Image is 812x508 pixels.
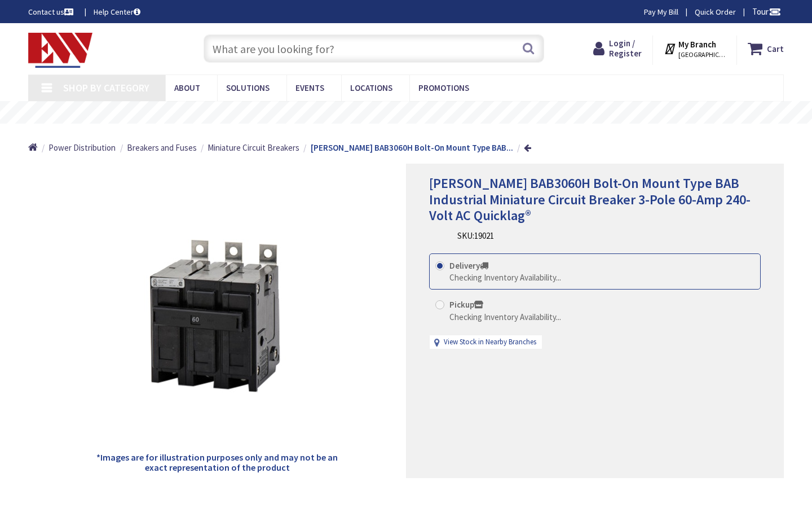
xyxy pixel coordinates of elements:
[127,142,197,153] span: Breakers and Fuses
[350,82,392,93] span: Locations
[208,142,299,153] span: Miniature Circuit Breakers
[449,271,561,283] div: Checking Inventory Availability...
[94,6,140,17] a: Help Center
[204,34,544,63] input: What are you looking for?
[748,38,784,59] a: Cart
[609,38,642,59] span: Login / Register
[28,33,92,68] img: Electrical Wholesalers, Inc.
[63,81,149,94] span: Shop By Category
[48,142,116,154] a: Power Distribution
[208,142,299,154] a: Miniature Circuit Breakers
[429,174,751,225] span: [PERSON_NAME] BAB3060H Bolt-On Mount Type BAB Industrial Miniature Circuit Breaker 3-Pole 60-Amp ...
[449,299,483,310] strong: Pickup
[767,38,784,59] strong: Cart
[678,39,716,50] strong: My Branch
[311,142,513,153] strong: [PERSON_NAME] BAB3060H Bolt-On Mount Type BAB...
[457,230,494,242] div: SKU:
[474,230,494,241] span: 19021
[449,311,561,323] div: Checking Inventory Availability...
[449,260,488,271] strong: Delivery
[593,38,642,59] a: Login / Register
[295,82,324,93] span: Events
[664,38,726,59] div: My Branch [GEOGRAPHIC_DATA], [GEOGRAPHIC_DATA]
[444,337,536,348] a: View Stock in Nearby Branches
[48,142,116,153] span: Power Distribution
[127,142,197,154] a: Breakers and Fuses
[752,6,781,17] span: Tour
[678,50,726,59] span: [GEOGRAPHIC_DATA], [GEOGRAPHIC_DATA]
[418,82,469,93] span: Promotions
[313,107,519,119] rs-layer: Free Same Day Pickup at 19 Locations
[644,6,678,17] a: Pay My Bill
[226,82,270,93] span: Solutions
[28,6,76,17] a: Contact us
[174,82,200,93] span: About
[133,230,302,400] img: Eaton BAB3060H Bolt-On Mount Type BAB Industrial Miniature Circuit Breaker 3-Pole 60-Amp 240-Volt...
[89,453,346,472] h5: *Images are for illustration purposes only and may not be an exact representation of the product
[695,6,736,17] a: Quick Order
